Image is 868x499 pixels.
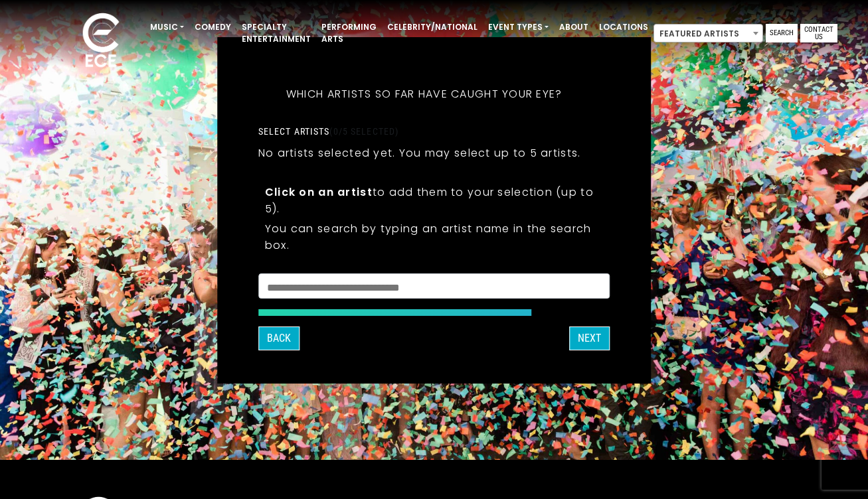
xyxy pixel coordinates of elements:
span: Featured Artists [654,25,762,43]
strong: Click on an artist [265,184,373,200]
a: Contact Us [800,24,837,42]
img: ece_new_logo_whitev2-1.png [68,9,134,74]
button: Next [569,326,610,350]
p: No artists selected yet. You may select up to 5 artists. [258,145,581,161]
a: Music [145,16,189,38]
h5: Which artists so far have caught your eye? [258,70,590,118]
a: Celebrity/National [382,16,483,38]
a: Comedy [189,16,236,38]
label: Select artists [258,125,398,137]
span: Featured Artists [653,24,763,42]
a: Performing Arts [316,16,382,50]
a: Locations [594,16,653,38]
a: Event Types [483,16,554,38]
a: Search [766,24,798,42]
button: Back [258,326,300,350]
textarea: Search [267,282,602,294]
p: to add them to your selection (up to 5). [265,184,604,217]
a: Specialty Entertainment [236,16,316,50]
span: (0/5 selected) [329,126,398,137]
p: You can search by typing an artist name in the search box. [265,220,604,253]
a: About [554,16,594,38]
